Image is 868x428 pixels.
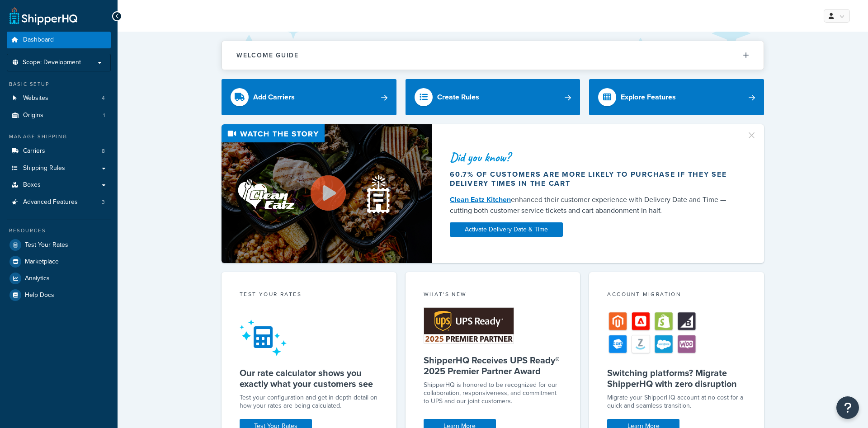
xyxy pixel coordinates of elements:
[424,290,562,301] div: What's New
[253,91,295,103] div: Add Carriers
[7,90,111,107] a: Websites4
[7,194,111,211] li: Advanced Features
[7,254,111,270] a: Marketplace
[240,367,378,389] h5: Our rate calculator shows you exactly what your customers see
[7,143,111,160] li: Carriers
[424,355,562,376] h5: ShipperHQ Receives UPS Ready® 2025 Premier Partner Award
[450,194,736,216] div: enhanced their customer experience with Delivery Date and Time — cutting both customer service ti...
[450,194,511,205] a: Clean Eatz Kitchen
[450,222,563,237] a: Activate Delivery Date & Time
[7,177,111,193] a: Boxes
[236,52,299,59] h2: Welcome Guide
[102,198,105,206] span: 3
[240,290,378,301] div: Test your rates
[23,181,41,189] span: Boxes
[102,147,105,155] span: 8
[25,292,54,299] span: Help Docs
[240,394,378,410] div: Test your configuration and get in-depth detail on how your rates are being calculated.
[23,112,43,119] span: Origins
[23,165,65,172] span: Shipping Rules
[7,287,111,303] a: Help Docs
[7,237,111,253] a: Test Your Rates
[607,367,746,389] h5: Switching platforms? Migrate ShipperHQ with zero disruption
[450,151,736,164] div: Did you know?
[25,275,50,282] span: Analytics
[836,396,859,419] button: Open Resource Center
[25,241,68,249] span: Test Your Rates
[222,124,432,263] img: Video thumbnail
[406,79,580,115] a: Create Rules
[23,59,81,66] span: Scope: Development
[7,133,111,141] div: Manage Shipping
[23,36,54,44] span: Dashboard
[23,94,48,102] span: Websites
[437,91,479,103] div: Create Rules
[7,90,111,107] li: Websites
[7,107,111,124] li: Origins
[7,194,111,211] a: Advanced Features3
[7,270,111,287] a: Analytics
[7,227,111,235] div: Resources
[607,290,746,301] div: Account Migration
[7,143,111,160] a: Carriers8
[103,112,105,119] span: 1
[222,41,764,70] button: Welcome Guide
[589,79,764,115] a: Explore Features
[25,258,59,266] span: Marketplace
[7,160,111,177] a: Shipping Rules
[424,381,562,405] p: ShipperHQ is honored to be recognized for our collaboration, responsiveness, and commitment to UP...
[450,170,736,188] div: 60.7% of customers are more likely to purchase if they see delivery times in the cart
[23,198,78,206] span: Advanced Features
[23,147,45,155] span: Carriers
[607,394,746,410] div: Migrate your ShipperHQ account at no cost for a quick and seamless transition.
[102,94,105,102] span: 4
[621,91,676,103] div: Explore Features
[7,107,111,124] a: Origins1
[7,80,111,88] div: Basic Setup
[7,32,111,48] a: Dashboard
[222,79,396,115] a: Add Carriers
